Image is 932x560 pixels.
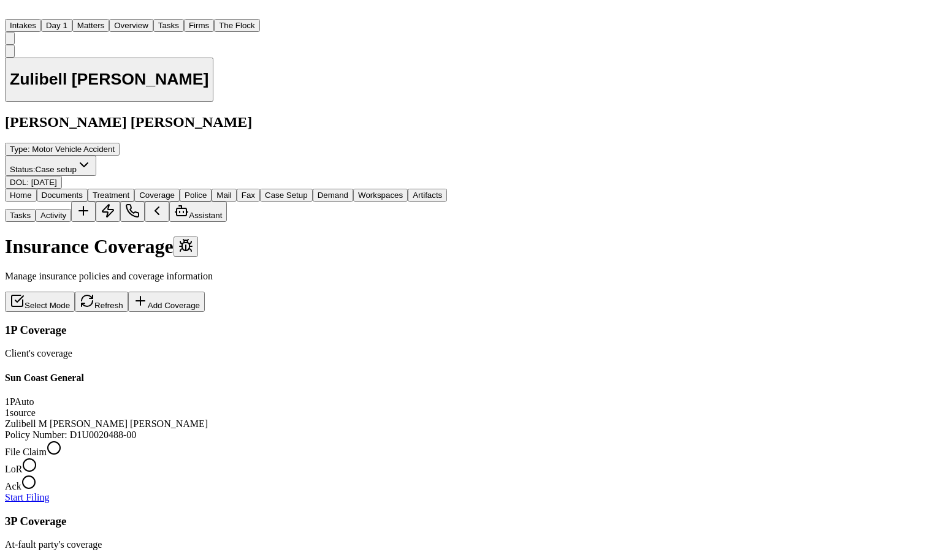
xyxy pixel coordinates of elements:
span: Case Setup [265,191,308,200]
div: Claims filing progress [5,441,447,503]
img: Finch Logo [5,5,20,17]
button: Refresh [75,292,128,312]
span: Auto [14,396,34,407]
h1: Zulibell [PERSON_NAME] [10,70,208,89]
span: Mail [216,191,231,200]
a: Firms [184,20,214,30]
h2: [PERSON_NAME] [PERSON_NAME] [5,114,447,131]
span: Workspaces [358,191,403,200]
h4: Sun Coast General [5,373,447,384]
a: Intakes [5,20,41,30]
span: Police [185,191,207,200]
button: Tasks [5,209,36,222]
div: Steps [5,441,447,492]
p: Manage insurance policies and coverage information [5,271,447,282]
span: LoR [5,464,22,474]
a: Start Filing [5,492,49,502]
span: Ack [5,481,21,491]
button: Firms [184,19,214,32]
span: Documents [42,191,83,200]
button: Edit Type: Motor Vehicle Accident [5,143,120,156]
button: Add Coverage [128,292,205,312]
span: Artifacts [413,191,442,200]
button: Overview [109,19,153,32]
p: Client's coverage [5,348,447,359]
span: Treatment [93,191,129,200]
button: Edit matter name [5,58,213,102]
span: Fax [242,191,255,200]
span: DOL : [10,178,29,187]
h3: 1P Coverage [5,324,447,337]
span: Type : [10,145,30,154]
span: [DATE] [31,178,57,187]
button: Create Immediate Task [96,202,120,222]
button: Activity [36,209,71,222]
span: Home [10,191,32,200]
span: Assistant [189,211,222,220]
a: Day 1 [41,20,72,30]
span: File Claim [5,447,47,457]
div: Zulibell M [PERSON_NAME] [PERSON_NAME] [5,418,447,429]
button: Change status from Case setup [5,156,96,176]
div: Ack: not started [5,475,447,492]
h1: Insurance Coverage [5,235,447,258]
button: Copy Matter ID [5,45,15,58]
span: 1 source [5,407,36,418]
button: Add Task [71,202,96,222]
button: Day 1 [41,19,72,32]
button: Edit DOL: 2025-07-10 [5,176,62,189]
button: Debug coverage mentions [174,236,198,257]
span: Policy Number : [5,429,67,440]
button: Assistant [169,202,227,222]
a: Home [5,8,20,18]
span: Motor Vehicle Accident [32,145,115,154]
a: Tasks [153,20,184,30]
button: Make a Call [120,202,145,222]
button: The Flock [214,19,260,32]
button: Matters [72,19,109,32]
a: The Flock [214,20,260,30]
div: File Claim: not started [5,441,447,458]
span: Case setup [36,165,77,174]
span: D1U0020488-00 [70,429,136,440]
span: Coverage [139,191,175,200]
span: 1P [5,396,14,407]
span: Status: [10,165,36,174]
button: Select Mode [5,292,75,312]
div: LoR: not started [5,458,447,475]
button: Tasks [153,19,184,32]
span: Demand [318,191,348,200]
h3: 3P Coverage [5,515,447,528]
button: Intakes [5,19,41,32]
a: Matters [72,20,109,30]
a: Overview [109,20,153,30]
p: At-fault party's coverage [5,539,447,550]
